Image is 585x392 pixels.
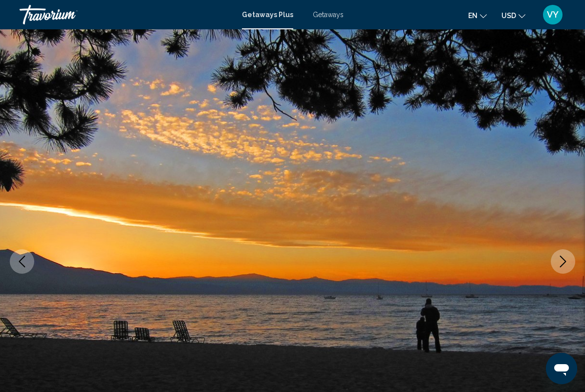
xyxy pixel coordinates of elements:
[468,12,477,20] span: en
[242,11,293,19] a: Getaways Plus
[546,353,577,384] iframe: Button to launch messaging window
[547,10,559,20] span: VY
[20,5,232,24] a: Travorium
[501,8,525,22] button: Change currency
[10,249,34,274] button: Previous image
[540,4,565,25] button: User Menu
[501,12,516,20] span: USD
[468,8,487,22] button: Change language
[313,11,344,19] a: Getaways
[551,249,575,274] button: Next image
